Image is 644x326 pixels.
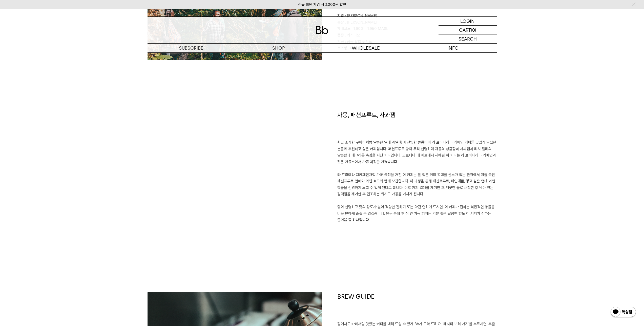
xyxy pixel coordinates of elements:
[471,26,476,34] p: (0)
[298,2,346,7] a: 신규 회원 가입 시 3,000원 할인
[409,44,497,52] p: INFO
[439,26,497,34] a: CART (0)
[459,26,471,34] p: CART
[337,139,497,223] p: 최근 소개한 구아바처럼 달콤한 열대 과일 향이 선명한 콜롬비아 라 프라데라 디카페인 커피를 맛있게 드셨던 분들께 추천하고 싶은 커피입니다. 패션프루트 향이 무척 선명하며 자몽...
[460,17,475,25] p: LOGIN
[148,44,235,52] a: SUBSCRIBE
[439,17,497,26] a: LOGIN
[337,111,497,140] h1: 자몽, 패션프루트, 사과잼
[337,292,497,321] h1: BREW GUIDE
[459,34,477,43] p: SEARCH
[316,26,328,34] img: 로고
[610,306,636,318] img: 카카오톡 채널 1:1 채팅 버튼
[235,44,322,52] a: SHOP
[322,44,409,52] p: WHOLESALE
